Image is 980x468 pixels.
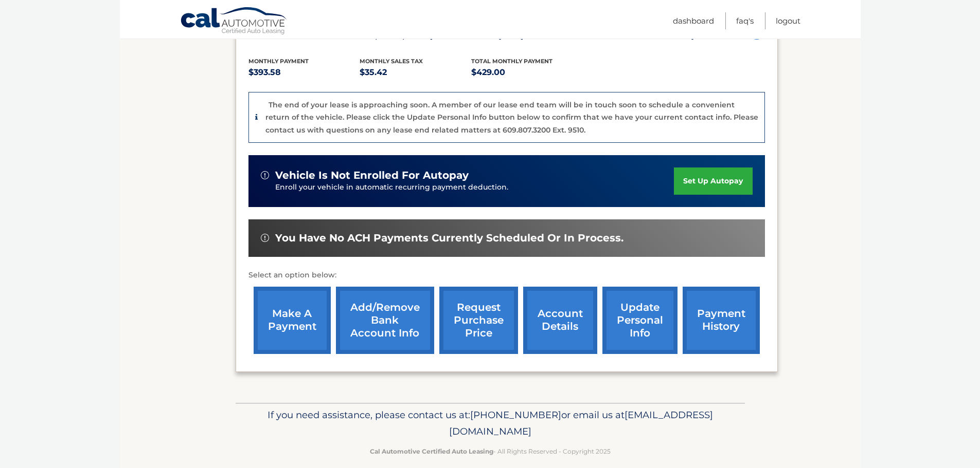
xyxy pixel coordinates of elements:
[242,407,738,440] p: If you need assistance, please contact us at: or email us at
[470,409,561,421] span: [PHONE_NUMBER]
[370,447,493,455] strong: Cal Automotive Certified Auto Leasing
[265,100,758,135] p: The end of your lease is approaching soon. A member of our lease end team will be in touch soon t...
[471,58,553,65] span: Total Monthly Payment
[248,65,360,80] p: $393.58
[248,58,309,65] span: Monthly Payment
[736,12,754,29] a: FAQ's
[602,287,678,354] a: update personal info
[776,12,800,29] a: Logout
[360,65,471,80] p: $35.42
[254,287,331,354] a: make a payment
[683,287,760,354] a: payment history
[673,12,714,29] a: Dashboard
[523,287,597,354] a: account details
[275,232,623,245] span: You have no ACH payments currently scheduled or in process.
[261,171,269,179] img: alert-white.svg
[180,7,288,36] a: Cal Automotive
[360,58,423,65] span: Monthly sales Tax
[275,182,674,193] p: Enroll your vehicle in automatic recurring payment deduction.
[248,269,765,282] p: Select an option below:
[439,287,518,354] a: request purchase price
[242,446,738,457] p: - All Rights Reserved - Copyright 2025
[336,287,434,354] a: Add/Remove bank account info
[261,234,269,242] img: alert-white.svg
[275,169,469,182] span: vehicle is not enrolled for autopay
[471,65,583,80] p: $429.00
[674,167,752,195] a: set up autopay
